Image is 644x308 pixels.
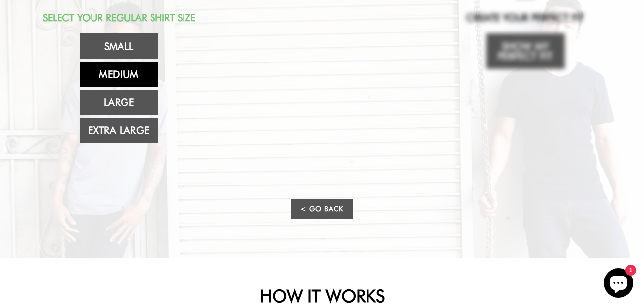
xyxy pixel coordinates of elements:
inbox-online-store-chat: Shopify online store chat [601,268,636,300]
h2: HOW IT WORKS [54,285,590,306]
a: Extra Large [80,118,158,143]
a: Medium [80,62,158,87]
a: Small [80,33,158,59]
h2: Select Your Regular Shirt Size [32,12,206,24]
a: Large [80,90,158,115]
a: < Go Back [291,199,352,219]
